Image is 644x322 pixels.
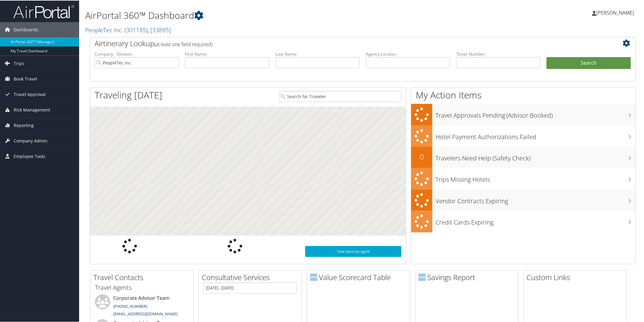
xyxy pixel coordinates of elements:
a: Vendor Contracts Expiring [411,189,635,211]
h2: Airtinerary Lookup [95,38,586,48]
h2: Savings Report [418,272,518,282]
h1: Traveling [DATE] [95,88,162,101]
h2: Travel Contacts [93,272,193,282]
h2: Custom Links [527,272,627,282]
a: [EMAIL_ADDRESS][DOMAIN_NAME] [113,310,177,316]
h3: Travel Agents [95,283,189,291]
h3: Hotel Payment Authorizations Failed [436,129,635,141]
span: Reporting [14,117,34,132]
label: First Name: [185,50,269,57]
img: airportal-logo.png [13,4,74,18]
img: domo-logo.png [310,273,317,280]
a: View SecurityLogic® [305,245,401,256]
a: Credit Cards Expiring [411,210,635,232]
h3: Credit Cards Expiring [436,214,635,226]
h2: 0 [411,151,432,161]
label: Agency Locator: [366,50,450,57]
span: , [ 33895 ] [148,25,171,33]
label: Last Name: [275,50,360,57]
h2: Consultative Services [202,272,302,282]
h3: Vendor Contracts Expiring [436,193,635,205]
a: Hotel Payment Authorizations Failed [411,125,635,146]
span: Trips [14,55,24,70]
span: (at least one field required) [154,40,212,47]
span: Book Travel [14,71,37,86]
a: PeopleTec Inc. [85,25,171,33]
img: domo-logo.png [418,273,426,280]
a: [PHONE_NUMBER] [113,303,147,308]
h3: Travelers Need Help (Safety Check) [436,150,635,162]
span: ( 301185 ) [124,25,148,33]
span: Employee Tools [14,148,45,163]
span: Risk Management [14,102,50,117]
h3: Trips Missing Hotels [436,172,635,183]
span: Travel Approval [14,86,46,101]
li: Corporate Advisor Team [92,294,192,319]
span: [PERSON_NAME] [597,9,634,15]
a: Trips Missing Hotels [411,167,635,189]
span: Company Admin [14,133,47,148]
label: Ticket Number: [456,50,541,57]
a: 0Travelers Need Help (Safety Check) [411,146,635,167]
span: Dashboards [14,22,38,37]
h1: My Action Items [411,88,635,101]
h3: Travel Approvals Pending (Advisor Booked) [436,108,635,119]
h2: Value Scorecard Table [310,272,410,282]
label: Company - Division: [95,50,179,57]
a: [PERSON_NAME] [592,3,640,21]
input: Search for Traveler [279,90,402,101]
a: Travel Approvals Pending (Advisor Booked) [411,103,635,125]
h1: AirPortal 360™ Dashboard [85,9,455,21]
button: Search [547,57,631,69]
